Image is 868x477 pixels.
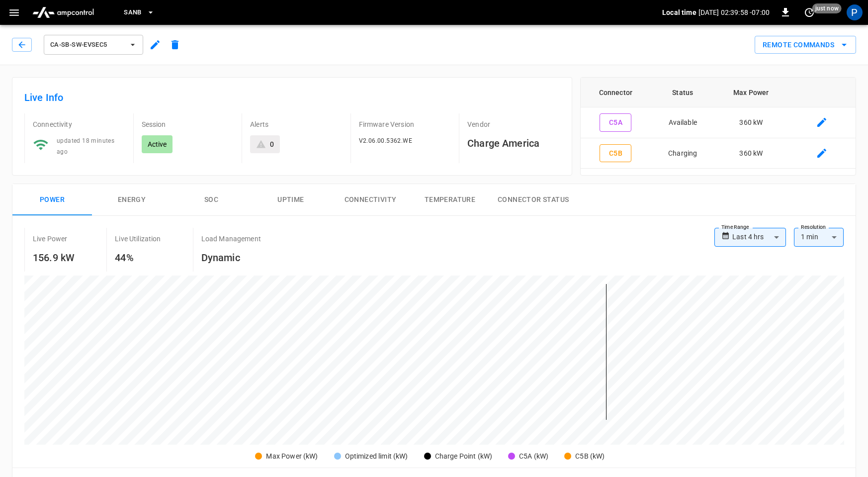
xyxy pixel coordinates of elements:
[115,234,161,244] p: Live Utilization
[600,113,631,132] button: C5A
[270,139,274,149] div: 0
[148,139,167,149] p: Active
[581,78,856,169] table: connector table
[600,144,631,163] button: C5B
[467,135,560,151] h6: Charge America
[33,250,75,266] h6: 156.9 kW
[801,4,817,20] button: set refresh interval
[201,250,261,266] h6: Dynamic
[251,184,331,216] button: Uptime
[662,7,696,17] p: Local time
[490,184,577,216] button: Connector Status
[266,451,318,462] div: Max Power (kW)
[44,35,143,55] button: ca-sb-sw-evseC5
[435,451,493,462] div: Charge Point (kW)
[755,36,856,54] button: Remote Commands
[575,451,605,462] div: C5B (kW)
[732,228,786,247] div: Last 4 hrs
[755,36,856,54] div: remote commands options
[124,7,142,18] span: SanB
[651,107,714,138] td: Available
[115,250,161,266] h6: 44%
[50,39,124,51] span: ca-sb-sw-evseC5
[714,78,787,107] th: Max Power
[698,7,770,17] p: [DATE] 02:39:58 -07:00
[847,4,863,20] div: profile-icon
[721,223,749,231] label: Time Range
[651,138,714,169] td: Charging
[24,90,560,105] h6: Live Info
[467,119,560,129] p: Vendor
[812,3,842,13] span: just now
[519,451,548,462] div: C5A (kW)
[801,223,826,231] label: Resolution
[201,234,261,244] p: Load Management
[331,184,410,216] button: Connectivity
[794,228,844,247] div: 1 min
[651,78,714,107] th: Status
[33,119,125,129] p: Connectivity
[345,451,408,462] div: Optimized limit (kW)
[172,184,251,216] button: SOC
[12,184,92,216] button: Power
[714,107,787,138] td: 360 kW
[57,137,114,155] span: updated 18 minutes ago
[33,234,68,244] p: Live Power
[250,119,343,129] p: Alerts
[28,3,98,22] img: ampcontrol.io logo
[92,184,172,216] button: Energy
[714,138,787,169] td: 360 kW
[359,137,412,144] span: V2.06.00.5362.WE
[142,119,234,129] p: Session
[410,184,490,216] button: Temperature
[359,119,451,129] p: Firmware Version
[120,3,159,22] button: SanB
[581,78,651,107] th: Connector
